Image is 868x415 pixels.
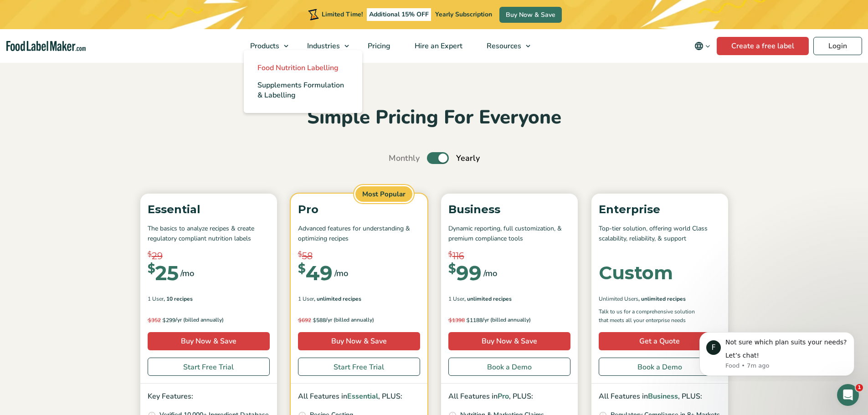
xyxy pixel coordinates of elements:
span: 299 [148,316,175,325]
span: Hire an Expert [412,41,463,51]
span: Pro [498,391,509,401]
a: Start Free Trial [148,358,270,376]
a: Industries [295,29,354,63]
a: Login [813,37,862,55]
span: $ [448,249,452,260]
a: Buy Now & Save [499,7,562,23]
span: 29 [152,249,163,263]
p: Pro [298,201,420,218]
span: Industries [304,41,341,51]
span: /mo [483,267,497,280]
span: , Unlimited Recipes [314,295,361,303]
span: $ [298,249,302,260]
p: All Features in , PLUS: [298,391,420,403]
iframe: Intercom live chat [837,384,859,406]
p: The basics to analyze recipes & create regulatory compliant nutrition labels [148,224,270,244]
span: $ [448,317,452,323]
span: 1188 [448,316,483,325]
span: $ [162,317,166,323]
del: 1398 [448,317,465,324]
p: Talk to us for a comprehensive solution that meets all your enterprise needs [599,307,704,325]
iframe: Intercom notifications message [686,324,868,381]
a: Get a Quote [599,332,721,350]
a: Buy Now & Save [298,332,420,350]
span: Business [648,391,678,401]
span: $ [298,263,306,275]
p: All Features in , PLUS: [599,391,721,403]
p: All Features in , PLUS: [448,391,570,403]
span: 1 [856,384,863,391]
span: $ [448,263,456,275]
span: , Unlimited Recipes [464,295,512,303]
span: /yr (billed annually) [175,316,224,325]
span: Additional 15% OFF [367,8,431,21]
span: Limited Time! [322,10,363,19]
span: Monthly [389,152,420,164]
span: Pricing [365,41,391,51]
span: Most Popular [354,185,414,204]
a: Create a free label [717,37,809,55]
span: $ [298,317,302,323]
a: Food Nutrition Labelling [244,59,362,77]
span: 58 [302,249,313,263]
a: Buy Now & Save [148,332,270,350]
span: Yearly [456,152,480,164]
del: 692 [298,317,311,324]
span: 116 [452,249,464,263]
p: Key Features: [148,391,270,403]
span: $ [313,317,316,323]
a: Food Label Maker homepage [6,41,86,51]
p: Enterprise [599,201,721,218]
span: $ [466,317,470,323]
a: Supplements Formulation & Labelling [244,77,362,104]
button: Change language [688,37,717,55]
span: $ [148,249,152,260]
span: $ [148,317,151,323]
a: Start Free Trial [298,358,420,376]
p: Top-tier solution, offering world Class scalability, reliability, & support [599,224,721,244]
a: Book a Demo [448,358,570,376]
span: Essential [347,391,378,401]
span: 1 User [448,295,464,303]
div: 25 [148,263,179,283]
span: $ [148,263,155,275]
span: /mo [334,267,348,280]
span: Food Nutrition Labelling [257,63,339,73]
span: 588 [298,316,326,325]
p: Dynamic reporting, full customization, & premium compliance tools [448,224,570,244]
div: 49 [298,263,333,283]
span: Products [247,41,280,51]
p: Business [448,201,570,218]
a: Products [238,29,293,63]
del: 352 [148,317,161,324]
span: Resources [484,41,522,51]
p: Essential [148,201,270,218]
span: Yearly Subscription [435,10,492,19]
div: Custom [599,264,673,282]
a: Book a Demo [599,358,721,376]
a: Hire an Expert [403,29,473,63]
p: Advanced features for understanding & optimizing recipes [298,224,420,244]
span: Supplements Formulation & Labelling [257,80,344,100]
span: Unlimited Users [599,295,638,303]
span: 1 User [298,295,314,303]
a: Resources [475,29,535,63]
span: /yr (billed annually) [483,316,531,325]
div: 99 [448,263,482,283]
span: /yr (billed annually) [326,316,374,325]
span: /mo [180,267,194,280]
label: Toggle [427,152,449,164]
a: Pricing [356,29,401,63]
h2: Simple Pricing For Everyone [136,105,733,130]
span: , 10 Recipes [164,295,193,303]
span: , Unlimited Recipes [638,295,686,303]
span: 1 User [148,295,164,303]
a: Buy Now & Save [448,332,570,350]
